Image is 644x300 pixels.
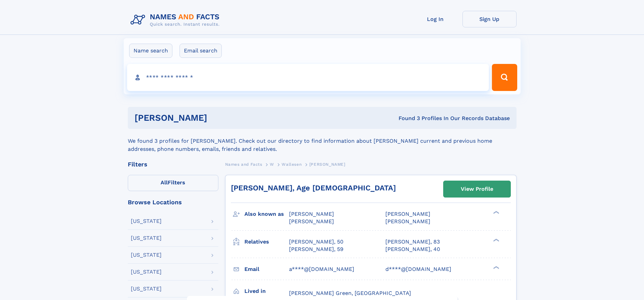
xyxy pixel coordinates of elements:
[128,161,218,167] div: Filters
[231,184,396,192] a: [PERSON_NAME], Age [DEMOGRAPHIC_DATA]
[444,181,510,197] a: View Profile
[244,285,289,297] h3: Lived in
[492,64,517,91] button: Search Button
[129,44,172,58] label: Name search
[161,179,168,186] span: All
[309,162,345,167] span: [PERSON_NAME]
[131,218,162,224] div: [US_STATE]
[244,208,289,220] h3: Also known as
[244,236,289,248] h3: Relatives
[128,199,218,205] div: Browse Locations
[385,211,430,217] span: [PERSON_NAME]
[128,129,517,153] div: We found 3 profiles for [PERSON_NAME]. Check out our directory to find information about [PERSON_...
[289,238,343,246] a: [PERSON_NAME], 50
[128,175,218,191] label: Filters
[225,160,262,168] a: Names and Facts
[408,11,462,27] a: Log In
[289,211,334,217] span: [PERSON_NAME]
[492,238,500,242] div: ❯
[127,64,489,91] input: search input
[131,286,162,292] div: [US_STATE]
[492,210,500,215] div: ❯
[131,235,162,241] div: [US_STATE]
[131,269,162,275] div: [US_STATE]
[462,11,517,27] a: Sign Up
[385,218,430,225] span: [PERSON_NAME]
[270,160,274,168] a: W
[282,162,302,167] span: Wallesen
[135,114,303,122] h1: [PERSON_NAME]
[461,181,493,197] div: View Profile
[289,290,411,296] span: [PERSON_NAME] Green, [GEOGRAPHIC_DATA]
[385,238,440,246] a: [PERSON_NAME], 83
[244,263,289,275] h3: Email
[131,252,162,258] div: [US_STATE]
[385,246,440,253] a: [PERSON_NAME], 40
[289,246,343,253] a: [PERSON_NAME], 59
[128,11,225,29] img: Logo Names and Facts
[303,115,510,122] div: Found 3 Profiles In Our Records Database
[492,265,500,270] div: ❯
[270,162,274,167] span: W
[282,160,302,168] a: Wallesen
[180,44,222,58] label: Email search
[289,218,334,225] span: [PERSON_NAME]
